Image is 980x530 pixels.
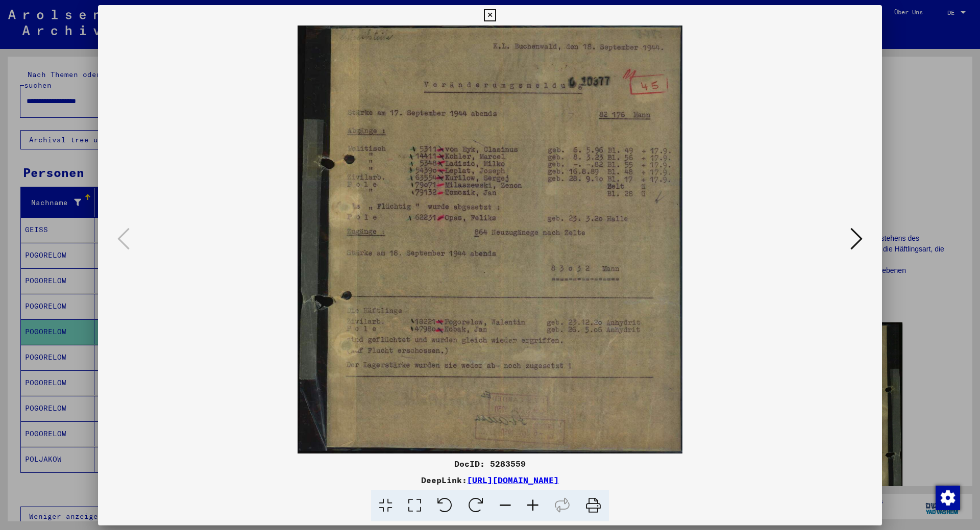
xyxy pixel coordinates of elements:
img: 001.jpg [133,26,847,453]
img: Zustimmung ändern [936,486,960,510]
div: DeepLink: [98,474,882,486]
a: [URL][DOMAIN_NAME] [467,475,559,485]
div: Zustimmung ändern [935,485,960,510]
div: DocID: 5283559 [98,458,882,470]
